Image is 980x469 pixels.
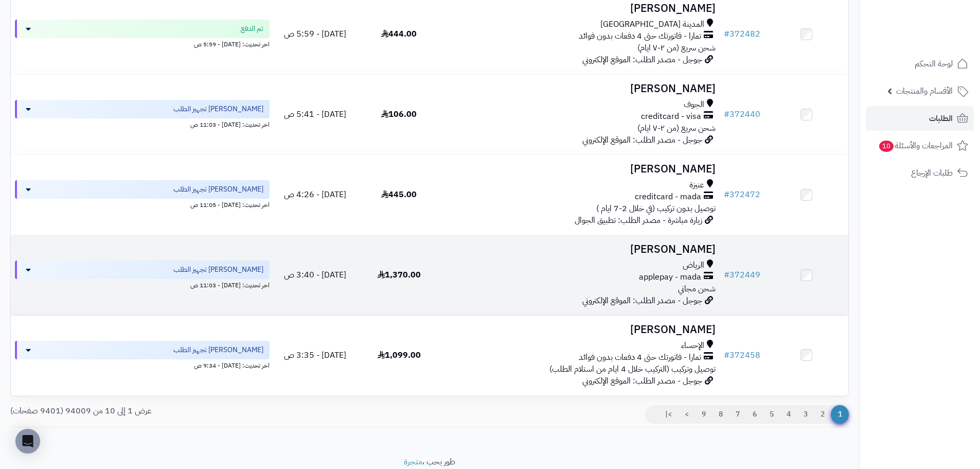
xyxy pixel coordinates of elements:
span: لوحة التحكم [915,57,953,71]
span: جوجل - مصدر الطلب: الموقع الإلكتروني [582,134,702,146]
span: شحن سريع (من ٢-٧ ايام) [637,42,716,54]
a: لوحة التحكم [866,51,974,76]
span: creditcard - mada [635,191,701,203]
a: 4 [780,405,797,424]
span: # [724,188,729,201]
span: creditcard - visa [641,111,701,123]
span: المراجعات والأسئلة [878,138,953,153]
a: 2 [814,405,831,424]
span: # [724,349,729,361]
h3: [PERSON_NAME] [445,83,716,95]
a: #372458 [724,349,760,361]
a: #372440 [724,108,760,120]
span: [DATE] - 4:26 ص [284,188,346,201]
span: طلبات الإرجاع [911,166,953,180]
span: [DATE] - 3:40 ص [284,269,346,281]
span: جوجل - مصدر الطلب: الموقع الإلكتروني [582,375,702,387]
span: # [724,269,729,281]
span: توصيل بدون تركيب (في خلال 2-7 ايام ) [596,202,716,215]
a: > [678,405,696,424]
div: اخر تحديث: [DATE] - 11:03 ص [15,279,270,290]
a: طلبات الإرجاع [866,161,974,185]
a: 5 [763,405,780,424]
span: # [724,28,729,40]
div: اخر تحديث: [DATE] - 11:03 ص [15,118,270,129]
span: جوجل - مصدر الطلب: الموقع الإلكتروني [582,294,702,307]
span: 1,099.00 [378,349,421,361]
a: المراجعات والأسئلة10 [866,133,974,158]
h3: [PERSON_NAME] [445,3,716,14]
span: applepay - mada [639,271,701,283]
div: اخر تحديث: [DATE] - 5:59 ص [15,38,270,49]
h3: [PERSON_NAME] [445,244,716,255]
span: زيارة مباشرة - مصدر الطلب: تطبيق الجوال [575,214,702,227]
span: توصيل وتركيب (التركيب خلال 4 ايام من استلام الطلب) [549,363,716,375]
span: جوجل - مصدر الطلب: الموقع الإلكتروني [582,54,702,66]
a: متجرة [404,456,422,468]
h3: [PERSON_NAME] [445,163,716,175]
span: 444.00 [381,28,417,40]
span: 106.00 [381,108,417,120]
span: [PERSON_NAME] تجهيز الطلب [173,184,263,195]
span: الجوف [684,99,704,111]
div: عرض 1 إلى 10 من 94009 (9401 صفحات) [3,405,430,417]
span: [DATE] - 5:59 ص [284,28,346,40]
a: 3 [797,405,814,424]
span: الإحساء [681,340,704,352]
a: >| [658,405,679,424]
a: 6 [746,405,763,424]
div: Open Intercom Messenger [15,429,40,454]
span: [PERSON_NAME] تجهيز الطلب [173,345,263,355]
a: 8 [712,405,729,424]
a: #372472 [724,188,760,201]
span: الرياض [683,259,704,271]
span: المدينة [GEOGRAPHIC_DATA] [600,19,704,30]
a: الطلبات [866,106,974,131]
h3: [PERSON_NAME] [445,324,716,336]
span: عنيزة [689,179,704,191]
span: [DATE] - 3:35 ص [284,349,346,361]
span: شحن سريع (من ٢-٧ ايام) [637,122,716,134]
span: [DATE] - 5:41 ص [284,108,346,120]
a: #372482 [724,28,760,40]
span: تمارا - فاتورتك حتى 4 دفعات بدون فوائد [579,30,701,42]
span: تم الدفع [241,24,263,34]
span: 1,370.00 [378,269,421,281]
span: [PERSON_NAME] تجهيز الطلب [173,265,263,275]
div: اخر تحديث: [DATE] - 11:05 ص [15,199,270,210]
span: [PERSON_NAME] تجهيز الطلب [173,104,263,114]
a: 9 [695,405,712,424]
div: اخر تحديث: [DATE] - 9:34 ص [15,359,270,370]
span: 1 [831,405,849,424]
span: 445.00 [381,188,417,201]
span: الطلبات [929,111,953,126]
span: شحن مجاني [678,283,716,295]
span: تمارا - فاتورتك حتى 4 دفعات بدون فوائد [579,352,701,363]
span: 10 [879,141,894,152]
span: الأقسام والمنتجات [896,84,953,98]
a: #372449 [724,269,760,281]
span: # [724,108,729,120]
a: 7 [729,405,746,424]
